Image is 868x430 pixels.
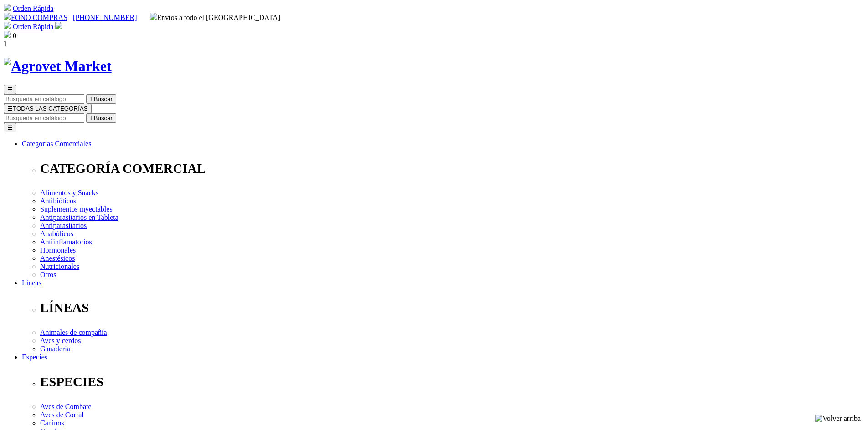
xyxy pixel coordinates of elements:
[40,254,75,262] a: Anestésicos
[90,115,92,121] i: 
[13,32,16,40] span: 0
[86,94,116,104] button:  Buscar
[150,13,157,20] img: delivery-truck.svg
[4,123,16,132] button: ☰
[22,140,91,147] a: Categorías Comerciales
[90,96,92,102] i: 
[4,14,67,21] a: FONO COMPRAS
[4,40,6,48] i: 
[4,104,92,113] button: ☰TODAS LAS CATEGORÍAS
[40,189,98,197] a: Alimentos y Snacks
[73,14,137,21] a: [PHONE_NUMBER]
[40,205,113,213] a: Suplementos inyectables
[40,230,73,238] a: Anabólicos
[40,337,81,344] a: Aves y cerdos
[4,94,84,104] input: Buscar
[40,419,64,427] a: Caninos
[55,22,62,29] img: user.svg
[150,14,281,21] span: Envíos a todo el [GEOGRAPHIC_DATA]
[40,238,92,246] a: Antiinflamatorios
[4,85,16,94] button: ☰
[40,263,79,270] a: Nutricionales
[40,246,76,254] a: Hormonales
[40,300,864,315] p: LÍNEAS
[40,222,87,229] a: Antiparasitarios
[40,374,864,390] p: ESPECIES
[4,22,11,29] img: shopping-cart.svg
[7,86,13,93] span: ☰
[55,23,62,30] a: Acceda a su cuenta de cliente
[40,329,107,336] a: Animales de compañía
[4,58,112,75] img: Agrovet Market
[22,353,47,361] a: Especies
[40,403,92,410] a: Aves de Combate
[40,345,70,353] a: Ganadería
[86,113,116,123] button:  Buscar
[40,161,864,176] p: CATEGORÍA COMERCIAL
[94,115,113,121] span: Buscar
[13,23,53,30] a: Orden Rápida
[4,31,11,38] img: shopping-bag.svg
[40,411,84,419] a: Aves de Corral
[40,271,56,278] a: Otros
[815,415,861,423] img: Volver arriba
[94,96,113,102] span: Buscar
[40,213,118,221] a: Antiparasitarios en Tableta
[22,279,41,287] a: Líneas
[40,197,76,205] a: Antibióticos
[4,13,11,20] img: phone.svg
[4,4,11,11] img: shopping-cart.svg
[7,105,13,112] span: ☰
[13,5,53,12] a: Orden Rápida
[4,113,84,123] input: Buscar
